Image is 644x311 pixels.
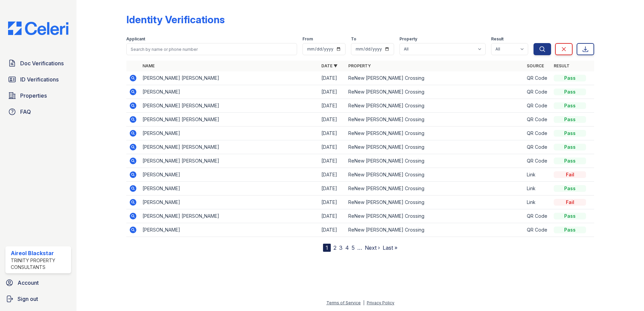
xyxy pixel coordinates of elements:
[357,244,362,252] span: …
[491,36,504,42] label: Result
[140,71,319,85] td: [PERSON_NAME] [PERSON_NAME]
[554,227,586,233] div: Pass
[346,85,524,99] td: ReNew [PERSON_NAME] Crossing
[20,75,59,83] span: ID Verifications
[554,144,586,150] div: Pass
[140,168,319,182] td: [PERSON_NAME]
[333,244,336,251] a: 2
[554,102,586,109] div: Pass
[140,182,319,196] td: [PERSON_NAME]
[11,249,68,257] div: Aireol Blackstar
[554,63,570,68] a: Result
[140,154,319,168] td: [PERSON_NAME] [PERSON_NAME]
[319,113,346,127] td: [DATE]
[346,182,524,196] td: ReNew [PERSON_NAME] Crossing
[399,36,417,42] label: Property
[524,127,551,140] td: QR Code
[524,168,551,182] td: Link
[319,196,346,209] td: [DATE]
[18,295,38,303] span: Sign out
[346,127,524,140] td: ReNew [PERSON_NAME] Crossing
[554,199,586,206] div: Fail
[126,36,145,42] label: Applicant
[20,92,47,100] span: Properties
[363,300,364,305] div: |
[524,71,551,85] td: QR Code
[346,154,524,168] td: ReNew [PERSON_NAME] Crossing
[524,182,551,196] td: Link
[554,116,586,123] div: Pass
[351,36,356,42] label: To
[140,223,319,237] td: [PERSON_NAME]
[554,185,586,192] div: Pass
[319,71,346,85] td: [DATE]
[319,168,346,182] td: [DATE]
[345,244,349,251] a: 4
[5,73,71,86] a: ID Verifications
[321,63,337,68] a: Date ▼
[346,196,524,209] td: ReNew [PERSON_NAME] Crossing
[524,99,551,113] td: QR Code
[524,85,551,99] td: QR Code
[524,113,551,127] td: QR Code
[319,140,346,154] td: [DATE]
[554,158,586,164] div: Pass
[527,63,544,68] a: Source
[524,209,551,223] td: QR Code
[140,85,319,99] td: [PERSON_NAME]
[20,108,31,116] span: FAQ
[365,244,380,251] a: Next ›
[3,292,74,306] a: Sign out
[524,140,551,154] td: QR Code
[554,75,586,81] div: Pass
[554,171,586,178] div: Fail
[319,99,346,113] td: [DATE]
[140,127,319,140] td: [PERSON_NAME]
[140,209,319,223] td: [PERSON_NAME] [PERSON_NAME]
[323,244,331,252] div: 1
[346,113,524,127] td: ReNew [PERSON_NAME] Crossing
[524,154,551,168] td: QR Code
[367,300,394,305] a: Privacy Policy
[346,209,524,223] td: ReNew [PERSON_NAME] Crossing
[554,213,586,219] div: Pass
[319,209,346,223] td: [DATE]
[142,63,155,68] a: Name
[383,244,397,251] a: Last »
[140,113,319,127] td: [PERSON_NAME] [PERSON_NAME]
[319,127,346,140] td: [DATE]
[140,196,319,209] td: [PERSON_NAME]
[20,59,64,67] span: Doc Verifications
[346,223,524,237] td: ReNew [PERSON_NAME] Crossing
[346,168,524,182] td: ReNew [PERSON_NAME] Crossing
[346,140,524,154] td: ReNew [PERSON_NAME] Crossing
[5,57,71,70] a: Doc Verifications
[524,223,551,237] td: QR Code
[348,63,371,68] a: Property
[302,36,313,42] label: From
[5,105,71,118] a: FAQ
[319,85,346,99] td: [DATE]
[18,279,39,287] span: Account
[346,99,524,113] td: ReNew [PERSON_NAME] Crossing
[319,223,346,237] td: [DATE]
[319,154,346,168] td: [DATE]
[554,89,586,95] div: Pass
[326,300,361,305] a: Terms of Service
[346,71,524,85] td: ReNew [PERSON_NAME] Crossing
[3,22,74,35] img: CE_Logo_Blue-a8612792a0a2168367f1c8372b55b34899dd931a85d93a1a3d3e32e68fde9ad4.png
[126,43,297,55] input: Search by name or phone number
[352,244,355,251] a: 5
[140,99,319,113] td: [PERSON_NAME] [PERSON_NAME]
[126,13,225,26] div: Identity Verifications
[524,196,551,209] td: Link
[319,182,346,196] td: [DATE]
[554,130,586,137] div: Pass
[11,257,68,271] div: Trinity Property Consultants
[5,89,71,102] a: Properties
[140,140,319,154] td: [PERSON_NAME] [PERSON_NAME]
[339,244,343,251] a: 3
[3,276,74,289] a: Account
